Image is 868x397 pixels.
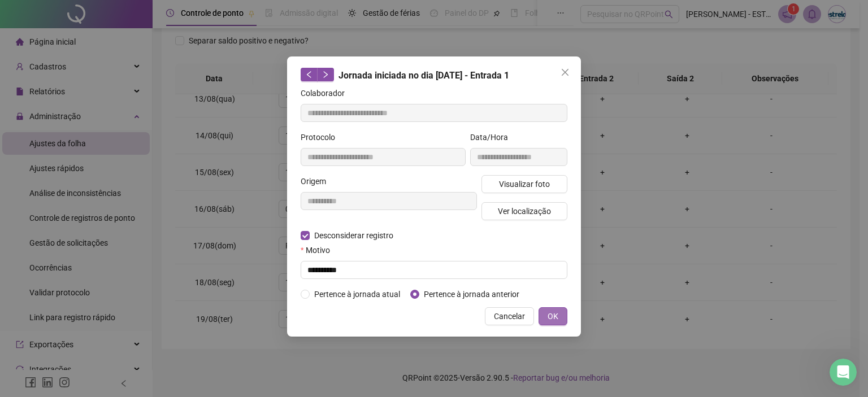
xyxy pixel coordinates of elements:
button: Cancelar [485,307,534,325]
button: Visualizar foto [481,175,567,193]
label: Colaborador [301,87,352,99]
span: Ver localização [498,205,551,217]
label: Origem [301,175,333,187]
span: Pertence à jornada anterior [419,288,524,300]
span: OK [548,310,558,322]
span: Cancelar [494,310,525,322]
button: right [317,68,334,81]
span: close [561,68,570,77]
button: Close [556,63,574,81]
label: Data/Hora [470,131,515,143]
button: Ver localização [481,202,567,220]
div: Jornada iniciada no dia [DATE] - Entrada 1 [301,68,567,82]
label: Motivo [301,244,337,256]
span: Desconsiderar registro [310,229,398,242]
span: right [322,71,329,78]
span: left [305,71,313,78]
button: left [301,68,318,81]
label: Protocolo [301,131,342,143]
span: Pertence à jornada atual [310,288,405,300]
button: OK [539,307,567,325]
iframe: Intercom live chat [830,359,857,386]
span: Visualizar foto [499,178,550,190]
